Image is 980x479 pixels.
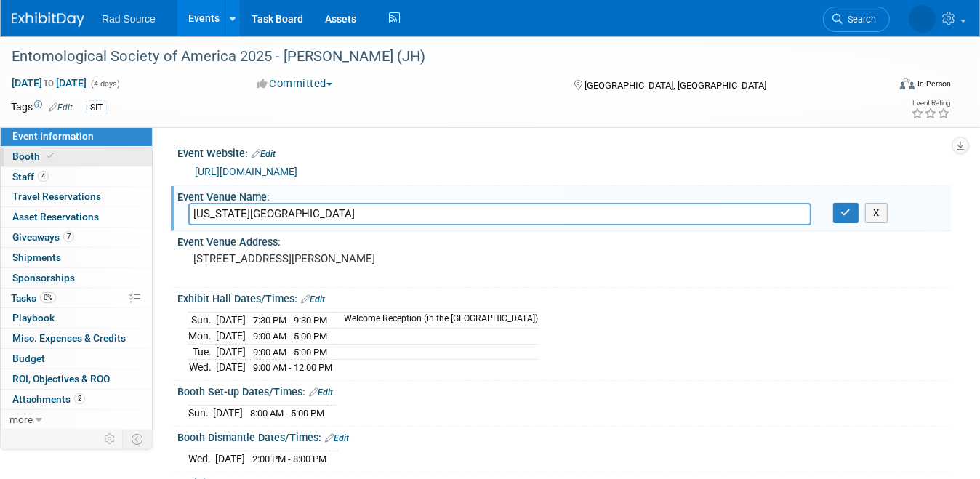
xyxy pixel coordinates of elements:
span: 8:00 AM - 5:00 PM [250,408,324,419]
a: Asset Reservations [1,207,152,227]
div: Event Venue Name: [177,186,951,204]
img: Format-Inperson.png [900,78,915,89]
span: more [9,414,33,425]
td: Sun. [188,406,213,421]
span: [DATE] [DATE] [11,76,87,89]
span: ROI, Objectives & ROO [12,373,110,385]
span: 9:00 AM - 5:00 PM [253,331,327,342]
a: Misc. Expenses & Credits [1,329,152,348]
span: (4 days) [89,79,120,89]
span: Attachments [12,393,85,405]
td: Tue. [188,344,216,360]
a: Budget [1,349,152,369]
span: 2:00 PM - 8:00 PM [252,454,326,464]
a: Event Information [1,126,152,146]
a: Tasks0% [1,289,152,308]
div: Booth Set-up Dates/Times: [177,381,951,400]
span: Giveaways [12,231,74,243]
span: 4 [38,171,49,182]
span: Asset Reservations [12,211,99,222]
div: Event Format [813,76,952,97]
div: Event Website: [177,142,951,161]
a: more [1,410,152,430]
td: Sun. [188,313,216,329]
a: Staff4 [1,167,152,187]
a: Playbook [1,308,152,328]
span: Booth [12,150,57,162]
a: Giveaways7 [1,228,152,247]
div: Booth Dismantle Dates/Times: [177,427,951,446]
span: Misc. Expenses & Credits [12,332,126,344]
div: In-Person [917,79,951,89]
button: X [865,203,888,223]
td: [DATE] [213,406,243,421]
div: Entomological Society of America 2025 - [PERSON_NAME] (JH) [7,44,871,70]
button: Committed [252,76,338,92]
a: Booth [1,147,152,166]
a: Attachments2 [1,390,152,409]
td: Toggle Event Tabs [123,430,153,448]
a: Shipments [1,248,152,267]
td: [DATE] [216,360,246,375]
span: 9:00 AM - 5:00 PM [253,347,327,358]
span: Tasks [11,292,56,304]
a: Travel Reservations [1,187,152,206]
img: ExhibitDay [12,12,84,27]
a: Edit [301,294,325,305]
span: to [42,77,56,89]
a: ROI, Objectives & ROO [1,369,152,389]
a: Edit [309,387,333,398]
a: Edit [325,433,349,443]
a: Edit [49,102,73,113]
span: [GEOGRAPHIC_DATA], [GEOGRAPHIC_DATA] [585,80,766,91]
span: Sponsorships [12,272,75,283]
span: 2 [74,393,85,404]
a: Sponsorships [1,268,152,288]
a: Search [823,7,890,32]
td: [DATE] [215,451,245,467]
a: [URL][DOMAIN_NAME] [195,166,297,177]
td: [DATE] [216,344,246,360]
td: Tags [11,100,73,116]
td: Wed. [188,360,216,375]
span: Event Information [12,130,94,142]
span: Budget [12,353,45,364]
div: SIT [86,100,107,116]
span: Search [843,14,876,25]
span: 0% [40,292,56,303]
td: Wed. [188,451,215,467]
span: 9:00 AM - 12:00 PM [253,362,332,373]
a: Edit [252,149,276,159]
div: Event Rating [911,100,950,107]
img: Darlene Shelton [909,5,936,33]
td: Personalize Event Tab Strip [97,430,123,448]
span: 7 [63,231,74,242]
i: Booth reservation complete [47,152,54,160]
span: 7:30 PM - 9:30 PM [253,315,327,326]
td: Welcome Reception (in the [GEOGRAPHIC_DATA]) [335,313,538,329]
span: Playbook [12,312,55,323]
td: Mon. [188,329,216,345]
td: [DATE] [216,329,246,345]
span: Shipments [12,251,61,263]
span: Travel Reservations [12,190,101,202]
span: Staff [12,171,49,182]
pre: [STREET_ADDRESS][PERSON_NAME] [193,252,483,265]
span: Rad Source [102,13,156,25]
td: [DATE] [216,313,246,329]
div: Exhibit Hall Dates/Times: [177,288,951,307]
div: Event Venue Address: [177,231,951,249]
